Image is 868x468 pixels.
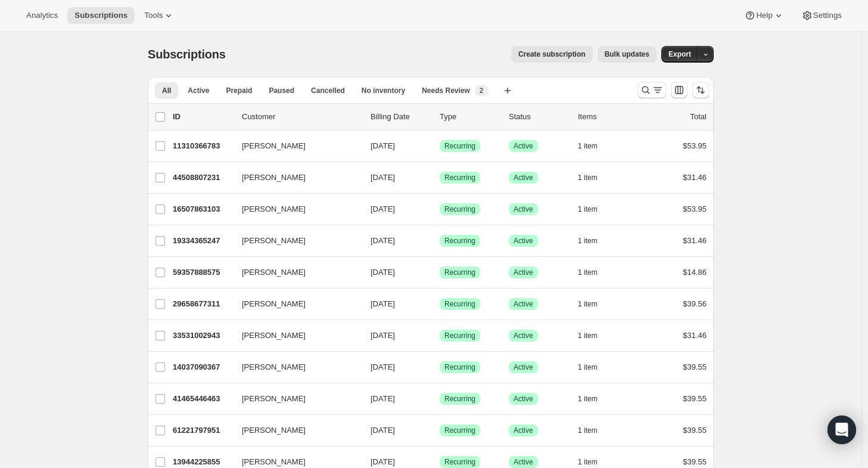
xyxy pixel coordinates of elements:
[371,236,395,245] span: [DATE]
[578,457,598,467] span: 1 item
[813,11,842,20] span: Settings
[173,393,232,405] p: 41465446463
[173,361,232,373] p: 14037090367
[683,426,707,435] span: $39.55
[242,235,306,247] span: [PERSON_NAME]
[578,296,611,312] button: 1 item
[514,299,533,309] span: Active
[444,457,475,467] span: Recurring
[235,389,354,408] button: [PERSON_NAME]
[235,263,354,282] button: [PERSON_NAME]
[371,457,395,466] span: [DATE]
[235,358,354,377] button: [PERSON_NAME]
[371,299,395,308] span: [DATE]
[578,169,611,186] button: 1 item
[242,266,306,278] span: [PERSON_NAME]
[683,299,707,308] span: $39.56
[578,390,611,407] button: 1 item
[173,296,707,312] div: 29658677311[PERSON_NAME][DATE]SuccessRecurringSuccessActive1 item$39.56
[444,394,475,404] span: Recurring
[173,233,707,249] div: 19334365247[PERSON_NAME][DATE]SuccessRecurringSuccessActive1 item$31.46
[173,111,232,123] p: ID
[514,173,533,182] span: Active
[690,111,707,123] p: Total
[422,86,470,95] span: Needs Review
[756,11,772,20] span: Help
[242,361,306,373] span: [PERSON_NAME]
[578,236,598,246] span: 1 item
[578,362,598,372] span: 1 item
[683,457,707,466] span: $39.55
[173,172,232,184] p: 44508807231
[173,111,707,123] div: IDCustomerBilling DateTypeStatusItemsTotal
[668,49,691,59] span: Export
[137,7,182,24] button: Tools
[173,390,707,407] div: 41465446463[PERSON_NAME][DATE]SuccessRecurringSuccessActive1 item$39.55
[173,330,232,342] p: 33531002943
[371,426,395,435] span: [DATE]
[514,362,533,372] span: Active
[173,298,232,310] p: 29658677311
[514,426,533,435] span: Active
[444,299,475,309] span: Recurring
[794,7,849,24] button: Settings
[578,264,611,281] button: 1 item
[173,424,232,436] p: 61221797951
[173,140,232,152] p: 11310366783
[514,141,533,151] span: Active
[480,86,484,95] span: 2
[578,201,611,218] button: 1 item
[509,111,568,123] p: Status
[371,331,395,340] span: [DATE]
[173,359,707,376] div: 14037090367[PERSON_NAME][DATE]SuccessRecurringSuccessActive1 item$39.55
[514,457,533,467] span: Active
[578,268,598,277] span: 1 item
[444,268,475,277] span: Recurring
[683,394,707,403] span: $39.55
[74,11,127,20] span: Subscriptions
[226,86,252,95] span: Prepaid
[578,426,598,435] span: 1 item
[148,48,226,61] span: Subscriptions
[578,111,637,123] div: Items
[444,426,475,435] span: Recurring
[578,138,611,154] button: 1 item
[173,264,707,281] div: 59357888575[PERSON_NAME][DATE]SuccessRecurringSuccessActive1 item$14.86
[242,424,306,436] span: [PERSON_NAME]
[371,173,395,182] span: [DATE]
[578,422,611,439] button: 1 item
[188,86,209,95] span: Active
[514,236,533,246] span: Active
[269,86,294,95] span: Paused
[578,359,611,376] button: 1 item
[444,173,475,182] span: Recurring
[371,141,395,150] span: [DATE]
[514,331,533,340] span: Active
[444,236,475,246] span: Recurring
[173,456,232,468] p: 13944225855
[162,86,171,95] span: All
[242,172,306,184] span: [PERSON_NAME]
[19,7,65,24] button: Analytics
[311,86,345,95] span: Cancelled
[26,11,58,20] span: Analytics
[362,86,405,95] span: No inventory
[498,82,517,99] button: Create new view
[173,235,232,247] p: 19334365247
[578,204,598,214] span: 1 item
[637,82,666,98] button: Search and filter results
[578,327,611,344] button: 1 item
[683,141,707,150] span: $53.95
[235,326,354,345] button: [PERSON_NAME]
[444,141,475,151] span: Recurring
[235,200,354,219] button: [PERSON_NAME]
[242,298,306,310] span: [PERSON_NAME]
[578,331,598,340] span: 1 item
[605,49,649,59] span: Bulk updates
[578,394,598,404] span: 1 item
[235,231,354,250] button: [PERSON_NAME]
[173,422,707,439] div: 61221797951[PERSON_NAME][DATE]SuccessRecurringSuccessActive1 item$39.55
[371,204,395,213] span: [DATE]
[598,46,657,63] button: Bulk updates
[444,204,475,214] span: Recurring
